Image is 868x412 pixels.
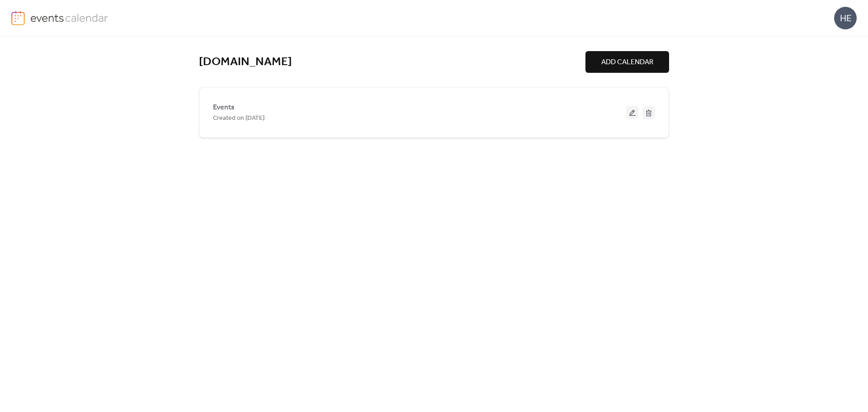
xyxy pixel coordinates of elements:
img: logo-type [30,11,108,24]
div: HE [834,7,857,29]
a: [DOMAIN_NAME] [199,55,292,70]
span: ADD CALENDAR [601,57,653,68]
button: ADD CALENDAR [585,51,669,73]
span: Events [213,102,235,113]
span: Created on [DATE] [213,113,264,124]
img: logo [11,11,25,25]
a: Events [213,105,235,110]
